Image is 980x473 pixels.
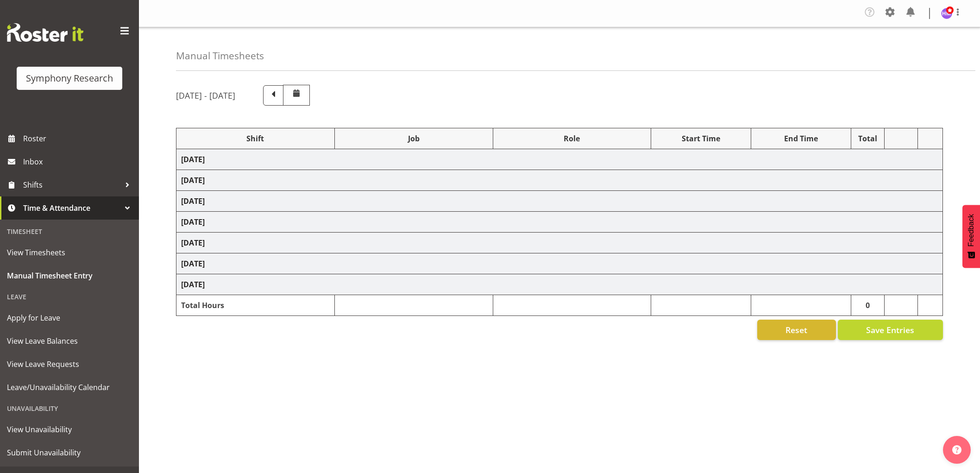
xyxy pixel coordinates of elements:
button: Feedback - Show survey [962,205,980,268]
div: Unavailability [2,399,137,418]
span: View Leave Requests [7,357,132,371]
a: View Leave Requests [2,353,137,376]
div: End Time [756,133,846,144]
span: View Unavailability [7,423,132,436]
div: Leave [2,287,137,306]
span: Leave/Unavailability Calendar [7,380,132,394]
td: [DATE] [176,233,943,253]
td: [DATE] [176,191,943,212]
span: View Timesheets [7,246,132,259]
div: Role [498,133,647,144]
h5: [DATE] - [DATE] [176,90,235,101]
td: [DATE] [176,274,943,295]
span: View Leave Balances [7,334,132,348]
span: Time & Attendance [23,201,120,215]
a: Apply for Leave [2,306,137,329]
div: Timesheet [2,222,137,241]
span: Submit Unavailability [7,446,132,460]
span: Reset [785,324,807,336]
div: Shift [181,133,330,144]
td: [DATE] [176,212,943,233]
button: Reset [757,320,836,340]
span: Save Entries [866,324,914,336]
td: 0 [851,295,885,316]
span: Manual Timesheet Entry [7,269,132,283]
span: Apply for Leave [7,311,132,325]
img: Rosterit website logo [7,23,83,42]
td: Total Hours [176,295,335,316]
h4: Manual Timesheets [176,50,264,61]
div: Job [339,133,488,144]
td: [DATE] [176,170,943,191]
div: Symphony Research [26,71,113,85]
img: hitesh-makan1261.jpg [941,8,952,19]
td: [DATE] [176,149,943,170]
span: Inbox [23,155,134,169]
a: Manual Timesheet Entry [2,264,137,287]
img: help-xxl-2.png [952,445,961,454]
a: Leave/Unavailability Calendar [2,376,137,399]
td: [DATE] [176,253,943,274]
a: View Unavailability [2,418,137,441]
span: Feedback [967,214,975,246]
span: Roster [23,132,134,145]
span: Shifts [23,178,120,192]
div: Total [856,133,879,144]
button: Save Entries [838,320,943,340]
div: Start Time [656,133,746,144]
a: View Timesheets [2,241,137,264]
a: View Leave Balances [2,329,137,353]
a: Submit Unavailability [2,441,137,464]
